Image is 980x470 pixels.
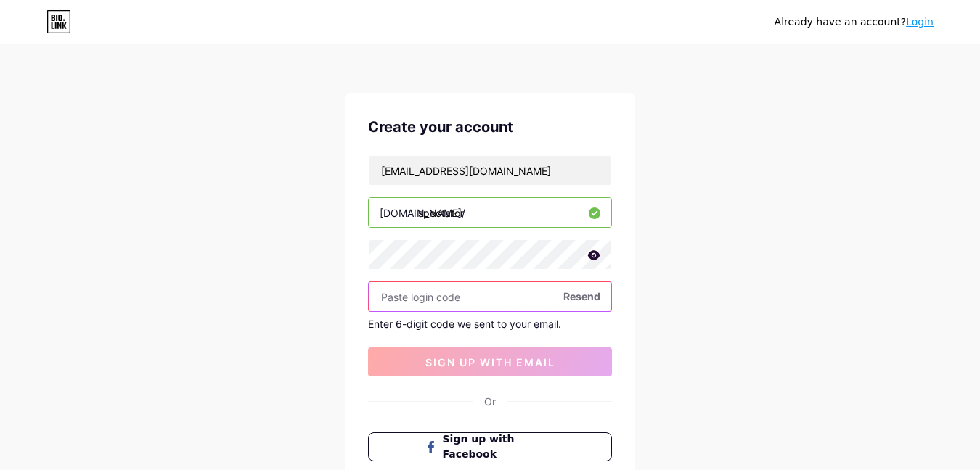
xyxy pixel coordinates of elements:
[368,116,612,138] div: Create your account
[369,156,611,185] input: Email
[906,16,934,28] a: Login
[369,282,611,311] input: Paste login code
[484,394,496,409] div: Or
[368,347,612,376] button: sign up with email
[563,289,600,304] span: Resend
[368,432,612,461] button: Sign up with Facebook
[368,318,612,330] div: Enter 6-digit code we sent to your email.
[369,198,611,227] input: username
[380,205,465,220] div: [DOMAIN_NAME]/
[425,356,555,368] span: sign up with email
[775,15,934,30] div: Already have an account?
[443,432,555,462] span: Sign up with Facebook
